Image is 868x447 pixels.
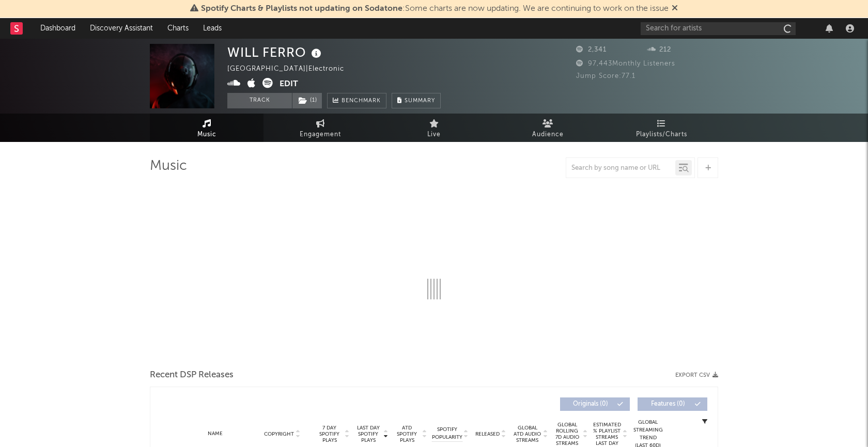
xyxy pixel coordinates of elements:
[201,5,669,13] span: : Some charts are now updating. We are continuing to work on the issue
[150,369,234,381] span: Recent DSP Releases
[342,95,381,107] span: Benchmark
[316,425,343,443] span: 7 Day Spotify Plays
[405,98,435,104] span: Summary
[566,164,675,172] input: Search by song name or URL
[553,422,581,446] span: Global Rolling 7D Audio Streams
[227,63,356,75] div: [GEOGRAPHIC_DATA] | Electronic
[327,93,386,108] a: Benchmark
[354,425,382,443] span: Last Day Spotify Plays
[576,60,675,67] span: 97,443 Monthly Listeners
[227,44,324,61] div: WILL FERRO
[160,18,196,39] a: Charts
[605,114,718,142] a: Playlists/Charts
[644,401,692,407] span: Features ( 0 )
[576,73,636,79] span: Jump Score: 77.1
[638,397,707,411] button: Features(0)
[672,5,678,13] span: Dismiss
[263,114,377,142] a: Engagement
[560,397,630,411] button: Originals(0)
[201,5,402,13] span: Spotify Charts & Playlists not updating on Sodatone
[647,46,671,53] span: 212
[641,22,796,35] input: Search for artists
[181,430,249,438] div: Name
[513,425,541,443] span: Global ATD Audio Streams
[83,18,160,39] a: Discovery Assistant
[491,114,605,142] a: Audience
[636,129,687,141] span: Playlists/Charts
[196,18,229,39] a: Leads
[197,129,216,141] span: Music
[280,78,298,91] button: Edit
[593,422,621,446] span: Estimated % Playlist Streams Last Day
[427,129,441,141] span: Live
[475,431,500,437] span: Released
[292,93,322,108] button: (1)
[392,93,441,108] button: Summary
[292,93,322,108] span: ( 1 )
[532,129,564,141] span: Audience
[576,46,607,53] span: 2,341
[33,18,83,39] a: Dashboard
[393,425,421,443] span: ATD Spotify Plays
[264,431,294,437] span: Copyright
[567,401,614,407] span: Originals ( 0 )
[227,93,292,108] button: Track
[675,372,718,378] button: Export CSV
[150,114,263,142] a: Music
[432,426,462,441] span: Spotify Popularity
[377,114,491,142] a: Live
[300,129,341,141] span: Engagement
